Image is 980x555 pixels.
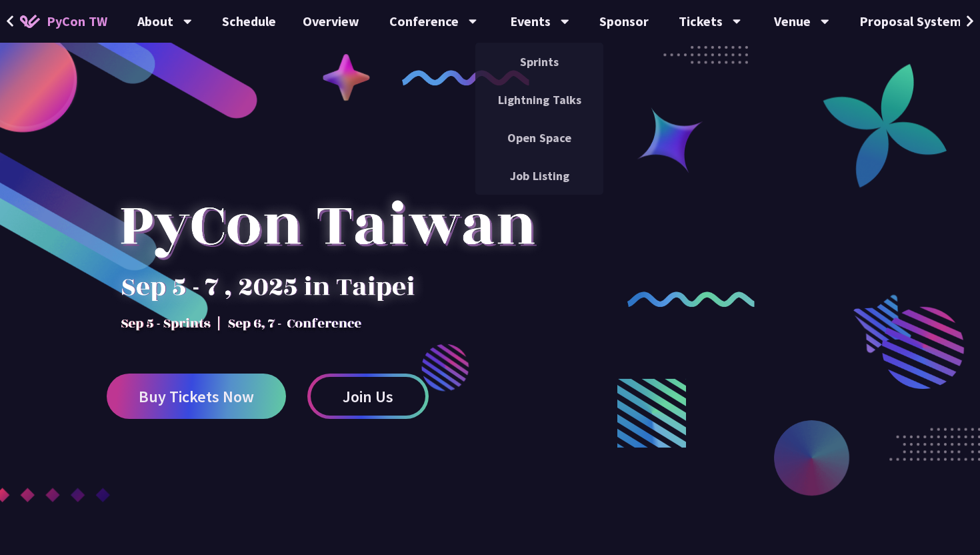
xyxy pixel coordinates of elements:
a: Join Us [307,374,429,419]
span: Join Us [343,388,393,405]
img: curly-2.e802c9f.png [627,292,755,308]
img: Home icon of PyCon TW 2025 [20,15,40,28]
a: Sprints [475,46,603,77]
img: curly-1.ebdbada.png [402,70,529,86]
span: Buy Tickets Now [139,388,254,405]
a: Job Listing [475,160,603,191]
span: PyCon TW [47,11,107,31]
a: Open Space [475,122,603,153]
a: Buy Tickets Now [107,374,286,419]
a: PyCon TW [7,5,121,38]
a: Lightning Talks [475,84,603,115]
